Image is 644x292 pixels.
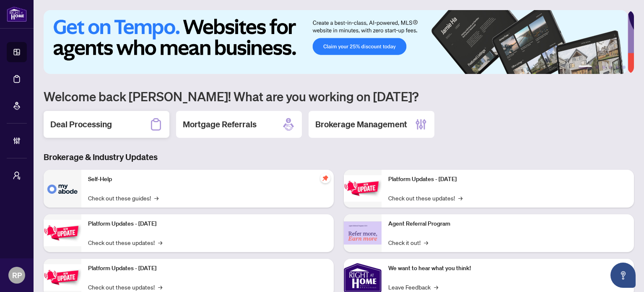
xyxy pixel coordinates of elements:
h1: Welcome back [PERSON_NAME]! What are you working on [DATE]? [44,88,634,104]
span: → [158,282,162,292]
img: Platform Updates - July 21, 2025 [44,264,81,291]
button: 3 [602,66,605,69]
span: user-switch [13,171,21,180]
a: Check it out!→ [388,238,428,247]
button: 5 [615,66,619,69]
a: Leave Feedback→ [388,282,438,292]
button: 2 [595,66,599,69]
span: → [434,282,438,292]
span: → [158,238,162,247]
img: Slide 0 [44,10,628,74]
p: Platform Updates - [DATE] [88,264,327,273]
img: Self-Help [44,170,81,208]
span: → [458,193,462,203]
img: Agent Referral Program [344,221,382,245]
p: Platform Updates - [DATE] [88,219,327,229]
span: pushpin [320,173,330,183]
img: Platform Updates - June 23, 2025 [344,175,382,202]
span: → [154,193,158,203]
a: Check out these updates!→ [88,282,162,292]
button: 4 [609,66,612,69]
button: 1 [579,66,592,69]
h2: Brokerage Management [315,118,407,130]
button: 6 [622,66,626,69]
p: We want to hear what you think! [388,264,627,273]
a: Check out these updates!→ [88,238,162,247]
h2: Deal Processing [50,118,112,130]
span: → [424,238,428,247]
img: logo [7,6,27,22]
a: Check out these updates!→ [388,193,462,203]
h2: Mortgage Referrals [183,118,257,130]
a: Check out these guides!→ [88,193,158,203]
button: Open asap [610,263,636,288]
img: Platform Updates - September 16, 2025 [44,220,81,246]
h3: Brokerage & Industry Updates [44,151,634,163]
span: RP [12,269,22,281]
p: Platform Updates - [DATE] [388,175,627,184]
p: Self-Help [88,175,327,184]
p: Agent Referral Program [388,219,627,229]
